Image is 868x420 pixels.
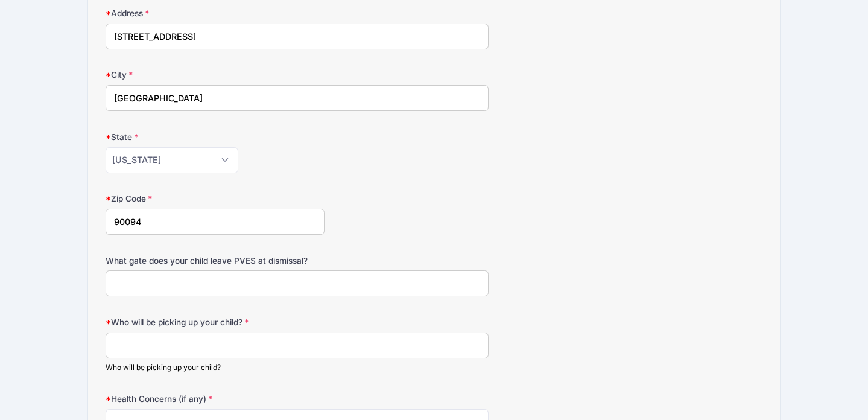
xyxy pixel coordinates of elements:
label: What gate does your child leave PVES at dismissal? [106,255,325,267]
label: City [106,69,325,81]
input: xxxxx [106,209,325,235]
label: Address [106,7,325,19]
label: State [106,131,325,143]
label: Health Concerns (if any) [106,393,325,405]
div: Who will be picking up your child? [106,362,489,373]
label: Zip Code [106,192,325,205]
label: Who will be picking up your child? [106,316,325,328]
